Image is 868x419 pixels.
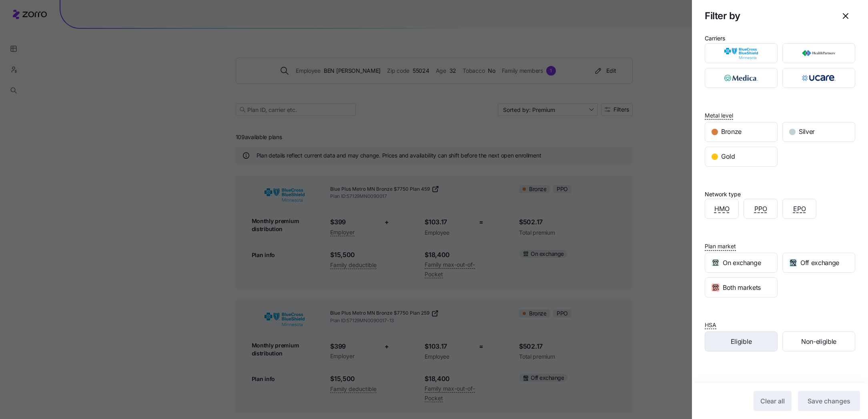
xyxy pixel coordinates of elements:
span: On exchange [723,258,761,268]
span: Plan market [705,242,736,250]
div: Carriers [705,34,725,43]
span: HMO [714,204,730,214]
span: Gold [721,152,735,162]
img: HealthPartners [790,45,848,61]
span: Both markets [723,283,761,293]
h1: Filter by [705,10,830,22]
img: BlueCross BlueShield of Minnesota [712,45,771,61]
span: Metal level [705,112,733,120]
span: Non-eligible [801,337,836,347]
span: EPO [793,204,806,214]
span: Bronze [721,127,742,137]
button: Save changes [798,391,860,411]
img: UCare [790,70,848,86]
span: Eligible [731,337,752,347]
button: Clear all [754,391,792,411]
img: Medica [712,70,771,86]
span: Off exchange [800,258,839,268]
span: Save changes [808,396,850,406]
span: PPO [754,204,767,214]
span: Silver [799,127,815,137]
span: HSA [705,321,716,329]
span: Clear all [760,396,785,406]
div: Network type [705,190,741,199]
